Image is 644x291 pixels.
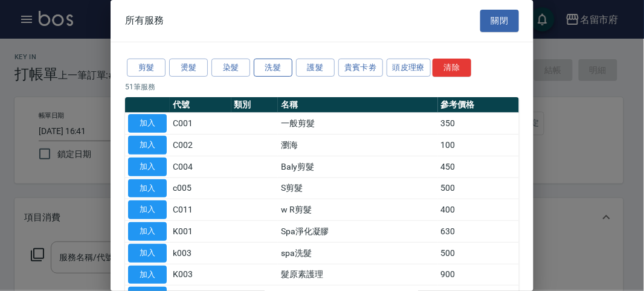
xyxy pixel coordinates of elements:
[170,242,231,264] td: k003
[170,177,231,199] td: c005
[169,59,208,77] button: 燙髮
[170,97,231,113] th: 代號
[438,113,519,135] td: 350
[127,59,166,77] button: 剪髮
[128,222,167,241] button: 加入
[278,97,438,113] th: 名稱
[128,179,167,198] button: 加入
[125,82,519,92] p: 51 筆服務
[438,264,519,286] td: 900
[438,97,519,113] th: 參考價格
[438,177,519,199] td: 500
[278,199,438,221] td: w R剪髮
[128,244,167,263] button: 加入
[387,59,431,77] button: 頭皮理療
[128,266,167,284] button: 加入
[296,59,335,77] button: 護髮
[480,10,519,32] button: 關閉
[128,114,167,133] button: 加入
[438,156,519,177] td: 450
[170,156,231,177] td: C004
[170,135,231,156] td: C002
[278,242,438,264] td: spa洗髮
[438,221,519,243] td: 630
[438,135,519,156] td: 100
[231,97,278,113] th: 類別
[170,199,231,221] td: C011
[438,242,519,264] td: 500
[128,158,167,176] button: 加入
[254,59,292,77] button: 洗髮
[278,156,438,177] td: Baly剪髮
[170,221,231,243] td: K001
[433,59,471,77] button: 清除
[278,177,438,199] td: S剪髮
[438,199,519,221] td: 400
[278,113,438,135] td: 一般剪髮
[128,200,167,219] button: 加入
[211,59,250,77] button: 染髮
[278,221,438,243] td: Spa淨化凝膠
[278,135,438,156] td: 瀏海
[128,136,167,155] button: 加入
[170,264,231,286] td: K003
[170,113,231,135] td: C001
[125,14,164,27] span: 所有服務
[338,59,383,77] button: 貴賓卡劵
[278,264,438,286] td: 髮原素護理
